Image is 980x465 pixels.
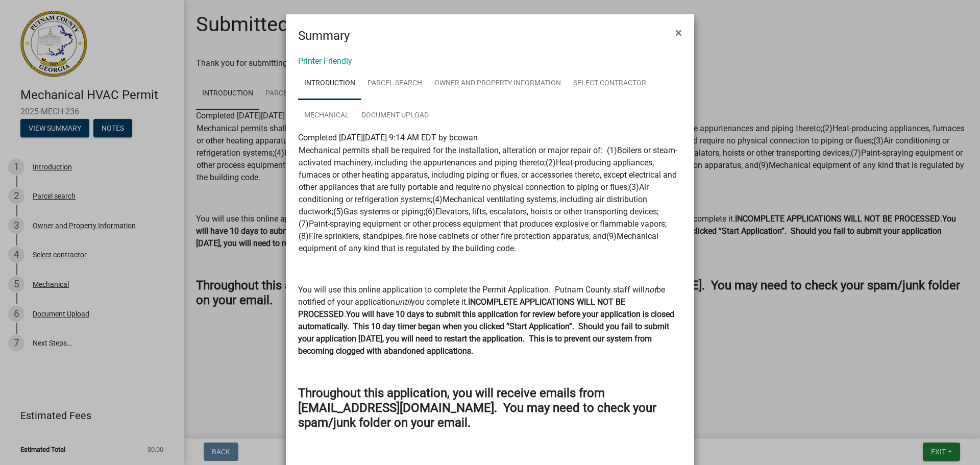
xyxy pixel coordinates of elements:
td: Mechanical permits shall be required for the installation, alteration or major repair of: (1)Boil... [298,144,682,255]
p: You will use this online application to complete the Permit Application. Putnam County staff will... [298,284,682,357]
span: Completed [DATE][DATE] 9:14 AM EDT by bcowan [298,133,478,142]
a: Document Upload [355,100,435,132]
span: × [675,26,682,40]
strong: You will have 10 days to submit this application for review before your application is closed aut... [298,309,674,356]
button: Close [667,18,690,47]
strong: Throughout this application, you will receive emails from [EMAIL_ADDRESS][DOMAIN_NAME]. You may n... [298,386,656,430]
i: until [395,297,411,307]
a: Select contractor [567,67,652,100]
a: Printer Friendly [298,56,352,66]
a: Mechanical [298,100,355,132]
a: Introduction [298,67,361,100]
i: not [645,285,656,295]
h4: Summary [298,27,350,45]
a: Owner and Property Information [428,67,567,100]
a: Parcel search [361,67,428,100]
